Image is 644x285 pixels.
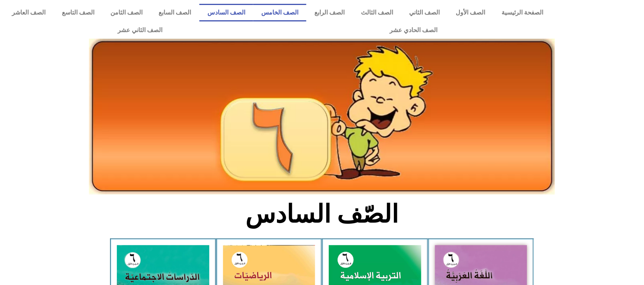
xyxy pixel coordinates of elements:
a: الصف الرابع [306,4,353,21]
a: الصف السابع [150,4,199,21]
a: الصف العاشر [4,4,53,21]
h2: الصّف السادس [196,199,448,229]
a: الصف الحادي عشر [276,21,552,39]
a: الصف الثالث [353,4,401,21]
a: الصف الثاني [401,4,448,21]
a: الصف الخامس [253,4,306,21]
a: الصف الثامن [102,4,150,21]
a: الصف الأول [448,4,494,21]
a: الصفحة الرئيسية [494,4,551,21]
a: الصف الثاني عشر [4,21,276,39]
a: الصف التاسع [53,4,102,21]
a: الصف السادس [199,4,253,21]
